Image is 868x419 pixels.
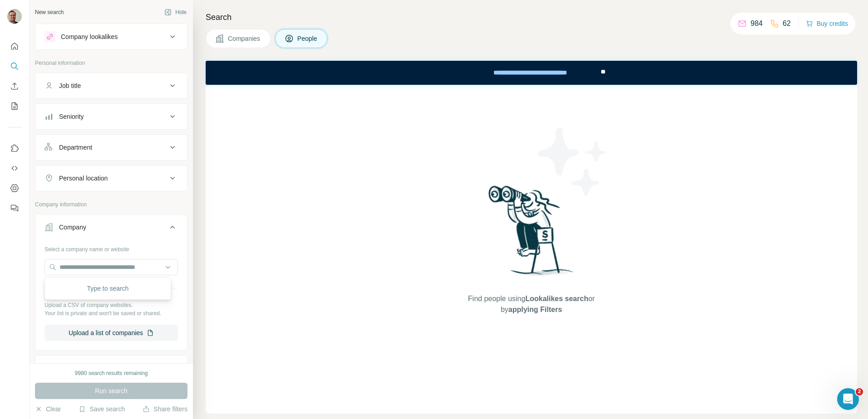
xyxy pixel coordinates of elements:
button: Company lookalikes [35,26,187,48]
div: Company lookalikes [61,32,118,41]
p: 62 [783,18,791,29]
span: 2 [856,388,863,395]
button: Share filters [143,404,187,414]
button: Buy credits [806,17,848,30]
div: Personal location [59,174,108,183]
button: Hide [158,5,193,19]
div: Job title [59,81,81,90]
button: Job title [35,75,187,97]
span: People [297,34,318,43]
button: Clear [35,404,61,414]
button: Save search [79,404,125,414]
button: Personal location [35,167,187,189]
span: Companies [228,34,261,43]
button: Department [35,136,187,158]
iframe: Banner [206,61,857,85]
p: Your list is private and won't be saved or shared. [44,309,178,317]
div: Department [59,143,92,152]
span: Find people using or by [459,293,604,315]
span: Lookalikes search [525,295,588,302]
iframe: Intercom live chat [837,388,859,410]
div: Select a company name or website [44,242,178,253]
button: Search [7,58,22,74]
div: Seniority [59,112,84,121]
button: Enrich CSV [7,78,22,94]
p: Company information [35,200,187,209]
button: Feedback [7,200,22,216]
p: Upload a CSV of company websites. [44,301,178,309]
button: My lists [7,98,22,114]
div: 9980 search results remaining [75,369,148,377]
img: Surfe Illustration - Stars [532,121,613,203]
div: New search [35,8,64,16]
div: Company [59,223,86,232]
div: Type to search [47,279,169,297]
button: Seniority [35,106,187,127]
button: Quick start [7,38,22,54]
img: Surfe Illustration - Woman searching with binoculars [484,183,579,284]
button: Use Surfe API [7,160,22,176]
button: Use Surfe on LinkedIn [7,140,22,156]
button: Upload a list of companies [44,325,178,341]
button: Dashboard [7,180,22,196]
span: applying Filters [508,306,562,313]
button: Company [35,216,187,242]
button: Industry [35,357,187,379]
img: Avatar [7,9,22,24]
p: Personal information [35,59,187,67]
h4: Search [206,11,857,24]
p: 984 [750,18,763,29]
